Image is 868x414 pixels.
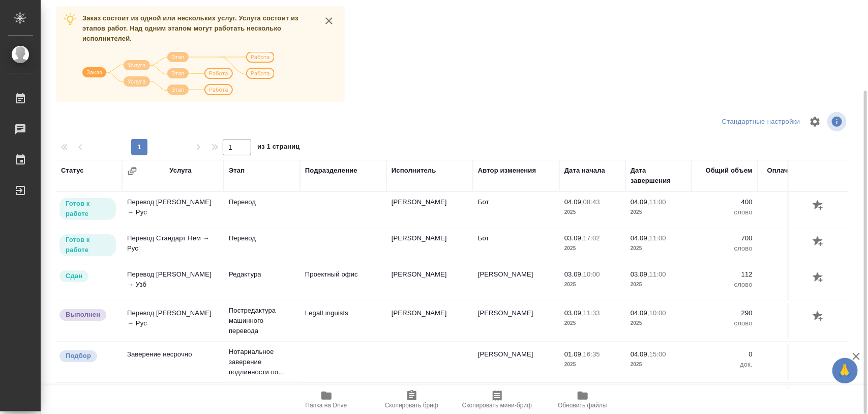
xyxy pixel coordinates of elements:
div: Подразделение [305,165,357,176]
td: Бот [473,228,559,264]
td: Перевод Стандарт Нем → Рус [122,228,224,264]
p: слово [697,280,753,290]
p: Постредактура машинного перевода [229,306,295,336]
td: [PERSON_NAME] [473,303,559,339]
p: 04.09, [564,198,583,206]
p: 10:00 [583,270,600,278]
div: Дата завершения [631,165,686,186]
button: Добавить оценку [810,308,827,325]
p: Выполнен [66,310,100,320]
span: Папка на Drive [306,402,347,409]
span: из 1 страниц [257,141,300,155]
button: Сгруппировать [127,166,137,176]
p: 03.09, [564,309,583,317]
span: Скопировать мини-бриф [462,402,532,409]
p: 11:00 [649,198,666,206]
div: split button [720,114,803,130]
td: [PERSON_NAME] [386,264,473,300]
div: Оплачиваемый объем [763,165,819,186]
td: [PERSON_NAME] [386,228,473,264]
p: 2025 [631,360,686,370]
p: 2025 [564,243,620,254]
p: Нотариальное заверение подлинности по... [229,347,295,377]
p: слово [697,243,753,254]
td: Бот [473,192,559,228]
button: Добавить оценку [810,197,827,214]
p: слово [697,207,753,217]
p: Редактура [229,269,295,280]
p: 2025 [631,318,686,328]
button: Добавить оценку [810,233,827,251]
p: 03.09, [631,270,649,278]
td: [PERSON_NAME] [473,344,559,380]
p: 04.09, [631,234,649,242]
div: Исполнитель [392,165,436,176]
p: 2025 [564,360,620,370]
p: 11:00 [649,234,666,242]
p: 0 [763,349,819,360]
p: Подбор [66,351,91,361]
p: 0 [697,349,753,360]
p: 10:00 [649,309,666,317]
button: Скопировать мини-бриф [455,385,540,414]
p: Готов к работе [66,199,110,219]
td: LegalLinguists [300,303,386,339]
div: Этап [229,165,245,176]
button: Обновить файлы [540,385,625,414]
td: Проектный офис [300,264,386,300]
p: 700 [697,233,753,243]
button: Папка на Drive [284,385,369,414]
p: 400 [763,197,819,207]
p: 03.09, [564,234,583,242]
p: 04.09, [631,309,649,317]
span: 🙏 [836,360,854,381]
p: 15:00 [649,350,666,358]
p: слово [697,318,753,328]
button: 🙏 [832,358,858,383]
button: Добавить оценку [810,269,827,287]
p: 2025 [564,280,620,290]
p: 2025 [631,280,686,290]
td: [PERSON_NAME] [473,264,559,300]
p: 17:02 [583,234,600,242]
p: док. [763,360,819,370]
span: Скопировать бриф [385,402,438,409]
p: 400 [697,197,753,207]
p: 04.09, [631,198,649,206]
div: Дата начала [564,165,605,176]
p: 03.09, [564,270,583,278]
p: слово [763,280,819,290]
p: Готов к работе [66,235,110,255]
div: Статус [61,165,84,176]
p: 700 [763,233,819,243]
p: 11:33 [583,309,600,317]
p: Перевод [229,233,295,243]
p: Сдан [66,271,82,281]
p: 290 [697,308,753,318]
p: 16:35 [583,350,600,358]
td: Перевод [PERSON_NAME] → Рус [122,303,224,339]
span: Обновить файлы [558,402,607,409]
button: close [321,13,337,29]
div: Услуга [169,165,191,176]
p: 112 [697,269,753,280]
p: док. [697,360,753,370]
button: Скопировать бриф [369,385,455,414]
p: слово [763,318,819,328]
div: Автор изменения [478,165,536,176]
span: Посмотреть информацию [827,112,849,131]
p: 2025 [631,243,686,254]
td: [PERSON_NAME] [386,303,473,339]
p: 04.09, [631,350,649,358]
p: слово [763,207,819,217]
td: [PERSON_NAME] [386,192,473,228]
p: 2025 [564,318,620,328]
td: Перевод [PERSON_NAME] → Узб [122,264,224,300]
p: 2025 [631,207,686,217]
div: Общий объем [706,165,753,176]
p: 290 [763,308,819,318]
td: Перевод [PERSON_NAME] → Рус [122,192,224,228]
span: Настроить таблицу [803,109,827,134]
p: 2025 [564,207,620,217]
p: 112 [763,269,819,280]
